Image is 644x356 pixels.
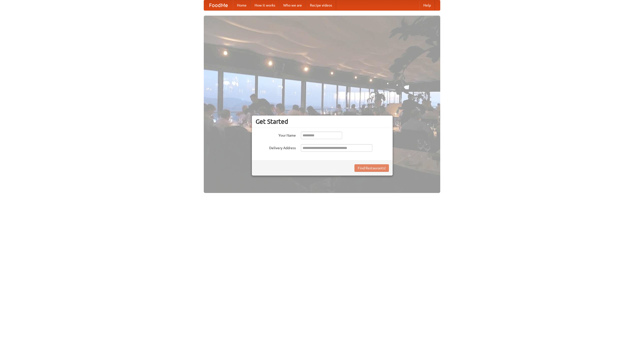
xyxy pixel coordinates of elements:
a: FoodMe [204,0,233,10]
button: Find Restaurants! [354,164,389,172]
a: Recipe videos [306,0,336,10]
label: Delivery Address [256,144,296,150]
a: Home [233,0,251,10]
label: Your Name [256,132,296,138]
a: Help [419,0,435,10]
a: How it works [251,0,279,10]
h3: Get Started [256,118,389,125]
a: Who we are [279,0,306,10]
